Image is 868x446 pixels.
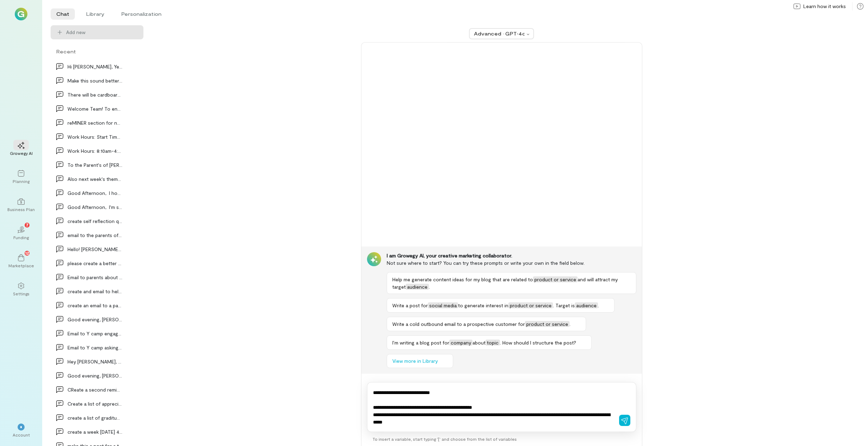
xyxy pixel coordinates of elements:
div: Marketplace [8,263,34,268]
span: about [472,340,486,346]
div: Good Afternoon, I hope you are doing well. I wa… [67,189,122,197]
span: . Target is [553,302,575,308]
span: . How should I structure the post? [500,340,576,346]
div: Funding [13,235,29,240]
div: Settings [13,291,30,296]
div: Work Hours: 8:10am-4:35pm with a 30-minute… [67,147,122,155]
div: Good Afternoon, I'm sorry for not getting back… [67,203,122,211]
a: Marketplace [8,249,34,274]
span: Learn how it works [803,3,846,10]
span: . [429,284,430,290]
a: Growegy AI [8,136,34,162]
div: Email to parents about behavior of our [DEMOGRAPHIC_DATA]… [67,274,122,281]
div: Good evening, [PERSON_NAME] has a doctor's appointment o… [67,372,122,379]
div: Advanced · GPT‑4o [474,30,525,37]
div: To insert a variable, start typing ‘[’ and choose from the list of variables [367,432,636,446]
div: create self reflection questions for CIT's that a… [67,217,122,225]
div: Growegy AI [10,150,33,156]
div: create a list of graditude sayings to hand write… [67,414,122,421]
span: topic [486,340,500,346]
div: *Account [8,418,34,443]
a: Business Plan [8,192,34,218]
div: Account [13,432,30,438]
div: Hello! [PERSON_NAME] came in requesting a refu… [67,245,122,253]
div: email to the parents of [PERSON_NAME] that she… [67,231,122,239]
div: Also next week's theme is Amazing race! So fin… [67,175,122,183]
button: I’m writing a blog post forcompanyabouttopic. How should I structure the post? [387,335,592,350]
span: I’m writing a blog post for [392,340,449,346]
span: product or service [533,276,578,282]
span: Add new [66,29,85,36]
button: Write a cold outbound email to a prospective customer forproduct or service. [387,317,586,331]
span: audience [406,284,429,290]
div: create an email to a parent that below is what we… [67,302,122,309]
span: . [598,302,599,308]
li: Chat [51,8,75,20]
div: Business Plan [7,206,35,212]
div: Create a list of appreciation notes to Junior cou… [67,400,122,407]
div: please create a better email to Y [PERSON_NAME]… [67,260,122,267]
div: Hey [PERSON_NAME], checking in. I spoke to [PERSON_NAME] [DATE]… [67,358,122,365]
span: social media [428,302,458,308]
div: Email to Y camp asking them to reserache and look… [67,344,122,351]
button: View more in Library [387,354,453,368]
div: To the Parent's of [PERSON_NAME]: We are pleas… [67,161,122,169]
div: Work Hours: Start Time: 8:10 AM End Time: 4:35 P… [67,133,122,140]
div: reMINER section for newsletter for camp staff li… [67,119,122,126]
span: and will attract my target [392,276,618,290]
div: Planning [13,178,30,184]
span: . [570,321,571,327]
a: Planning [8,164,34,190]
span: 7 [26,222,28,228]
div: CReate a second reminder to parents to remind the… [67,386,122,393]
div: Welcome Team! To ensure a successful and enjoyabl… [67,105,122,112]
div: There will be cardboard boomerangs ready that the… [67,91,122,98]
span: Write a cold outbound email to a prospective customer for [392,321,525,327]
li: Personalization [116,8,167,20]
span: company [449,340,472,346]
span: Help me generate content ideas for my blog that are related to [392,276,533,282]
div: Good evening, [PERSON_NAME] has a doctor's appointment o… [67,316,122,323]
button: Write a post forsocial mediato generate interest inproduct or service. Target isaudience. [387,298,615,313]
div: Not sure where to start? You can try these prompts or write your own in the field below. [387,259,636,267]
li: Library [81,8,110,20]
span: Write a post for [392,302,428,308]
div: I am Growegy AI, your creative marketing collaborator. [387,252,636,259]
div: Email to Y camp engagement asking them to researc… [67,330,122,337]
span: product or service [508,302,553,308]
button: Help me generate content ideas for my blog that are related toproduct or serviceand will attract ... [387,272,636,294]
div: Hi [PERSON_NAME], Yes, you are correct. When I pull spec… [67,63,122,70]
a: Settings [8,277,34,302]
span: audience [575,302,598,308]
span: 12 [25,250,29,256]
div: create and email to help desk to Close Out - ICE… [67,288,122,295]
div: Recent [51,48,143,55]
div: Make this sound better I also have a question:… [67,77,122,84]
div: create a week [DATE] 4- [DATE] theme is movie magic… [67,428,122,435]
span: View more in Library [392,358,438,365]
span: product or service [525,321,570,327]
a: Funding [8,221,34,246]
span: to generate interest in [458,302,508,308]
